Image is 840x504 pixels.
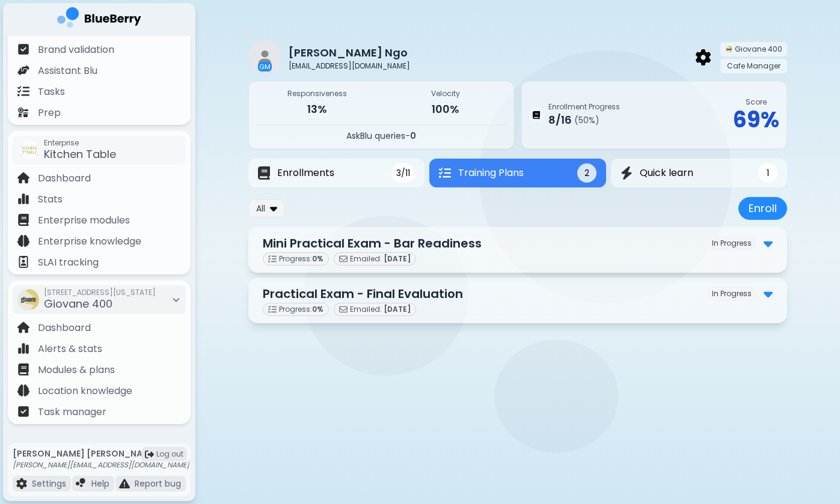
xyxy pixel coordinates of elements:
[38,43,114,57] p: Brand validation
[38,234,141,249] p: Enterprise knowledge
[38,171,91,186] p: Dashboard
[44,288,156,297] span: [STREET_ADDRESS][US_STATE]
[738,197,787,220] button: Enroll
[256,89,378,99] p: Responsiveness
[712,238,752,248] p: In Progress
[439,167,451,179] img: Training Plans
[17,214,29,226] img: file icon
[38,106,61,120] p: Prep
[279,305,323,314] span: Progress:
[76,478,87,489] img: file icon
[548,102,620,112] p: Enrollment Progress
[17,256,29,268] img: file icon
[44,147,116,162] span: Kitchen Table
[429,159,605,187] button: Training PlansTraining Plans2
[725,46,732,53] img: company thumbnail
[13,460,189,470] p: [PERSON_NAME][EMAIL_ADDRESS][DOMAIN_NAME]
[256,130,506,141] p: -
[410,130,416,142] span: 0
[611,159,787,187] button: Quick learnQuick learn1
[17,405,29,417] img: file icon
[712,289,752,299] p: In Progress
[350,304,382,314] span: Emailed:
[248,41,281,74] img: restaurant
[256,203,265,214] span: All
[20,141,39,160] img: company thumbnail
[44,138,116,148] span: Enterprise
[258,166,270,180] img: Enrollments
[17,342,29,354] img: file icon
[38,384,132,398] p: Location knowledge
[17,363,29,375] img: file icon
[38,255,99,270] p: SLAI tracking
[38,85,65,99] p: Tasks
[268,255,277,263] img: progress
[289,44,408,61] p: [PERSON_NAME] Ngo
[248,159,425,187] button: EnrollmentsEnrollments3/11
[119,478,130,489] img: file icon
[339,305,348,314] img: email
[156,449,183,459] span: Log out
[17,43,29,55] img: file icon
[17,193,29,205] img: file icon
[584,168,589,178] span: 2
[458,166,524,180] span: Training Plans
[38,342,102,356] p: Alerts & stats
[548,112,572,129] p: 8 / 16
[38,321,91,335] p: Dashboard
[263,234,482,252] p: Mini Practical Exam - Bar Readiness
[384,304,411,314] span: [DATE]
[574,115,599,126] span: ( 50 %)
[57,7,141,32] img: company logo
[277,166,334,180] span: Enrollments
[256,101,378,118] p: 13%
[17,85,29,97] img: file icon
[621,166,633,180] img: Quick learn
[346,130,405,142] span: AskBlu queries
[733,107,779,133] p: 69 %
[17,64,29,76] img: file icon
[764,235,773,251] img: expand
[312,304,323,314] span: 0 %
[44,296,112,311] span: Giovane 400
[32,478,66,489] p: Settings
[735,44,782,54] span: Giovane 400
[767,168,769,178] span: 1
[38,405,106,419] p: Task manager
[640,166,693,180] span: Quick learn
[17,172,29,184] img: file icon
[733,97,779,107] p: Score
[385,89,506,99] p: Velocity
[339,255,348,263] img: email
[263,285,463,303] p: Practical Exam - Final Evaluation
[38,363,115,377] p: Modules & plans
[135,478,181,489] p: Report bug
[764,286,773,302] img: expand
[312,254,323,264] span: 0 %
[270,202,277,214] img: dropdown
[38,213,130,228] p: Enterprise modules
[17,235,29,247] img: file icon
[696,49,711,65] img: back arrow
[350,254,382,264] span: Emailed:
[385,101,506,118] p: 100%
[268,305,277,314] img: progress
[396,168,410,178] span: 3/11
[289,61,417,71] p: [EMAIL_ADDRESS][DOMAIN_NAME]
[13,448,189,459] p: [PERSON_NAME] [PERSON_NAME]
[17,321,29,333] img: file icon
[259,63,271,70] p: GM
[38,192,63,207] p: Stats
[145,450,154,459] img: logout
[17,106,29,118] img: file icon
[533,111,540,120] img: Enrollment Progress
[38,64,97,78] p: Assistant Blu
[16,478,27,489] img: file icon
[17,384,29,396] img: file icon
[384,254,411,264] span: [DATE]
[17,289,39,311] img: company thumbnail
[279,254,323,264] span: Progress:
[91,478,109,489] p: Help
[720,59,787,73] div: Cafe Manager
